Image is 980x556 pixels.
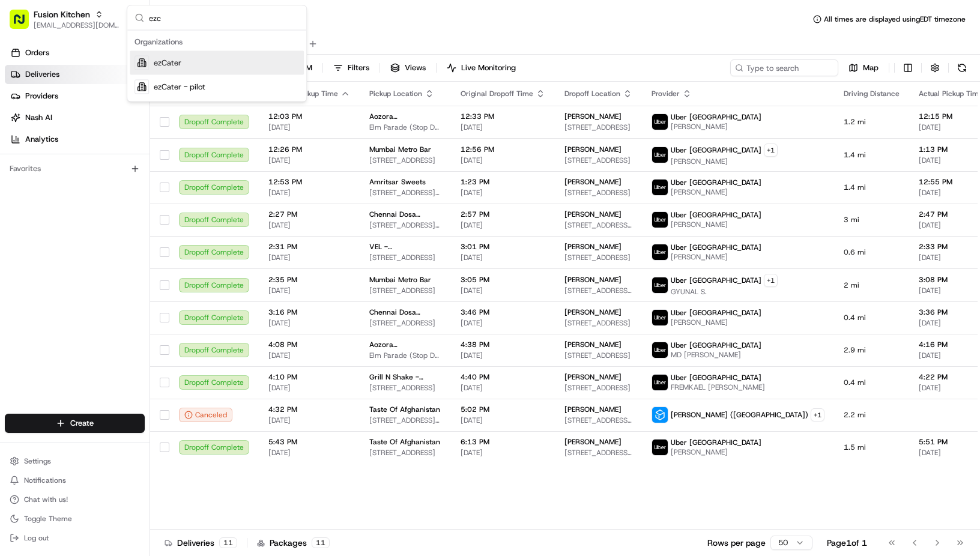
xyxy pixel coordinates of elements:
[25,91,58,101] span: Providers
[268,383,350,393] span: [DATE]
[564,242,622,252] span: [PERSON_NAME]
[564,437,622,447] span: [PERSON_NAME]
[844,215,900,225] span: 3 mi
[5,453,145,470] button: Settings
[97,169,198,191] a: 💻API Documentation
[5,159,145,178] div: Favorites
[12,48,219,67] p: Welcome 👋
[671,276,761,285] span: Uber [GEOGRAPHIC_DATA]
[5,530,145,546] button: Log out
[268,122,350,132] span: [DATE]
[461,307,545,317] span: 3:46 PM
[671,318,761,327] span: [PERSON_NAME]
[369,318,441,328] span: [STREET_ADDRESS]
[5,491,145,508] button: Chat with us!
[268,340,350,349] span: 4:08 PM
[25,47,49,58] span: Orders
[564,122,632,132] span: [STREET_ADDRESS]
[461,275,545,285] span: 3:05 PM
[827,537,867,549] div: Page 1 of 1
[652,407,668,423] img: stuart_logo.png
[461,156,545,165] span: [DATE]
[652,310,668,325] img: uber-new-logo.jpeg
[461,351,545,360] span: [DATE]
[268,145,350,154] span: 12:26 PM
[954,59,970,76] button: Refresh
[12,115,34,136] img: 1736555255976-a54dd68f-1ca7-489b-9aae-adbdc363a1c4
[461,145,545,154] span: 12:56 PM
[824,14,966,24] span: All times are displayed using EDT timezone
[671,243,761,252] span: Uber [GEOGRAPHIC_DATA]
[564,351,632,360] span: [STREET_ADDRESS]
[461,372,545,382] span: 4:40 PM
[844,247,900,257] span: 0.6 mi
[24,514,72,524] span: Toggle Theme
[268,405,350,414] span: 4:32 PM
[204,118,219,133] button: Start new chat
[671,308,761,318] span: Uber [GEOGRAPHIC_DATA]
[564,188,632,198] span: [STREET_ADDRESS]
[369,415,441,425] span: [STREET_ADDRESS][PERSON_NAME]
[652,180,668,195] img: uber-new-logo.jpeg
[5,86,150,106] a: Providers
[369,437,440,447] span: Taste Of Afghanistan
[268,372,350,382] span: 4:10 PM
[671,373,761,382] span: Uber [GEOGRAPHIC_DATA]
[34,20,119,30] span: [EMAIL_ADDRESS][DOMAIN_NAME]
[130,33,304,51] div: Organizations
[811,408,824,422] button: +1
[564,307,622,317] span: [PERSON_NAME]
[268,415,350,425] span: [DATE]
[461,448,545,458] span: [DATE]
[41,127,152,136] div: We're available if you need us!
[564,220,632,230] span: [STREET_ADDRESS][PERSON_NAME]
[5,108,150,127] a: Nash AI
[24,533,49,543] span: Log out
[863,62,879,73] span: Map
[461,89,533,98] span: Original Dropoff Time
[652,114,668,130] img: uber-new-logo.jpeg
[369,89,422,98] span: Pickup Location
[154,82,205,92] span: ezCater - pilot
[671,287,778,297] span: GYUNAL S.
[369,220,441,230] span: [STREET_ADDRESS][PERSON_NAME]
[405,62,426,73] span: Views
[461,405,545,414] span: 5:02 PM
[268,242,350,252] span: 2:31 PM
[149,6,299,30] input: Search...
[385,59,431,76] button: Views
[844,183,900,192] span: 1.4 mi
[461,437,545,447] span: 6:13 PM
[461,286,545,295] span: [DATE]
[652,212,668,228] img: uber-new-logo.jpeg
[671,438,761,447] span: Uber [GEOGRAPHIC_DATA]
[564,405,622,414] span: [PERSON_NAME]
[369,405,440,414] span: Taste Of Afghanistan
[369,122,441,132] span: Elm Parade (Stop D), [STREET_ADDRESS]
[165,537,237,549] div: Deliveries
[844,443,900,452] span: 1.5 mi
[461,383,545,393] span: [DATE]
[369,210,441,219] span: Chennai Dosa [GEOGRAPHIC_DATA]
[671,178,761,187] span: Uber [GEOGRAPHIC_DATA]
[652,440,668,455] img: uber-new-logo.jpeg
[764,274,778,287] button: +1
[268,112,350,121] span: 12:03 PM
[461,242,545,252] span: 3:01 PM
[31,77,198,90] input: Clear
[844,378,900,387] span: 0.4 mi
[369,383,441,393] span: [STREET_ADDRESS]
[652,342,668,358] img: uber-new-logo.jpeg
[369,177,426,187] span: Amritsar Sweets
[671,145,761,155] span: Uber [GEOGRAPHIC_DATA]
[461,188,545,198] span: [DATE]
[671,350,761,360] span: MD [PERSON_NAME]
[707,537,766,549] p: Rows per page
[12,175,22,185] div: 📗
[369,112,441,121] span: Aozora [GEOGRAPHIC_DATA]
[564,340,622,349] span: [PERSON_NAME]
[564,156,632,165] span: [STREET_ADDRESS]
[328,59,375,76] button: Filters
[34,8,90,20] span: Fusion Kitchen
[369,156,441,165] span: [STREET_ADDRESS]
